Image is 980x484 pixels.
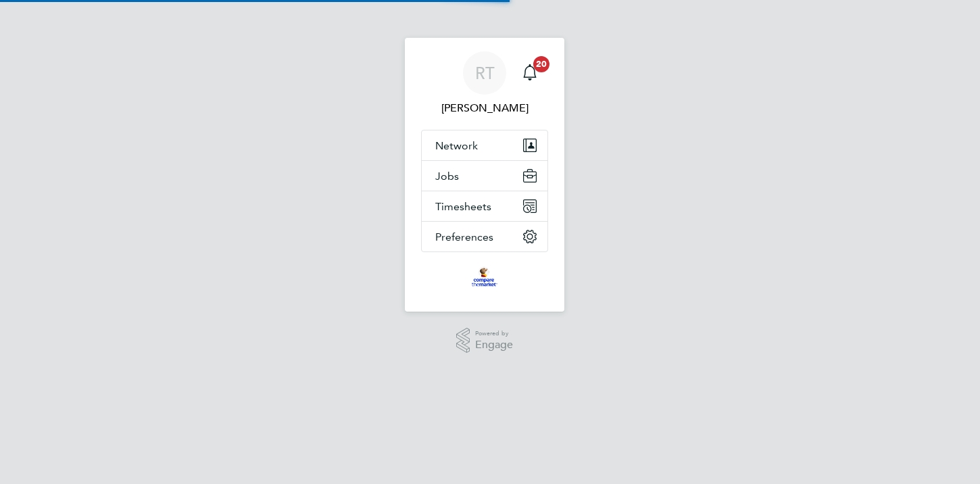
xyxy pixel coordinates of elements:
nav: Main navigation [405,38,564,312]
span: 20 [533,56,549,72]
span: Ria Tonking-McCulloch [421,100,548,116]
button: Jobs [422,161,547,191]
span: Network [435,139,478,152]
button: Network [422,130,547,160]
img: bglgroup-logo-retina.png [472,266,497,287]
a: Powered byEngage [456,328,514,354]
span: RT [475,64,495,82]
span: Timesheets [435,200,491,213]
span: Powered by [475,328,513,339]
span: Jobs [435,170,459,183]
button: Preferences [422,222,547,251]
a: RT[PERSON_NAME] [421,51,548,116]
span: Engage [475,339,513,351]
span: Preferences [435,231,493,243]
button: Timesheets [422,191,547,221]
a: Go to home page [421,266,548,287]
a: 20 [516,51,543,95]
